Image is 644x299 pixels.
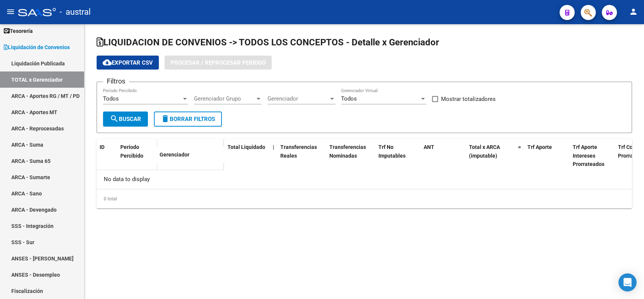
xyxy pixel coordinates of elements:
[524,139,570,172] datatable-header-cell: Trf Aporte
[103,59,153,66] span: Exportar CSV
[280,144,317,159] span: Transferencias Reales
[157,147,224,163] datatable-header-cell: Gerenciador
[277,139,326,172] datatable-header-cell: Transferencias Reales
[110,116,141,122] span: Buscar
[4,27,33,35] span: Tesorería
[97,170,632,189] div: No data to display
[160,152,189,158] span: Gerenciador
[326,139,375,172] datatable-header-cell: Transferencias Nominadas
[97,37,439,48] span: LIQUIDACION DE CONVENIOS -> TODOS LOS CONCEPTOS - Detalle x Gerenciador
[527,144,552,150] span: Trf Aporte
[97,56,159,70] button: Exportar CSV
[103,76,129,87] h3: Filtros
[618,273,636,291] div: Open Intercom Messenger
[103,95,119,102] span: Todos
[100,144,105,150] span: ID
[267,95,329,102] span: Gerenciador
[515,139,524,172] datatable-header-cell: =
[629,7,638,16] mat-icon: person
[421,139,466,172] datatable-header-cell: ANT
[60,4,91,20] span: - austral
[171,59,266,66] span: Procesar / Reprocesar período
[570,139,615,172] datatable-header-cell: Trf Aporte Intereses Prorrateados
[117,139,146,171] datatable-header-cell: Período Percibido
[97,189,632,208] div: 0 total
[375,139,421,172] datatable-header-cell: Trf No Imputables
[120,144,143,159] span: Período Percibido
[103,58,112,67] mat-icon: cloud_download
[341,95,357,102] span: Todos
[378,144,406,159] span: Trf No Imputables
[110,114,119,123] mat-icon: search
[103,112,148,127] button: Buscar
[194,95,255,102] span: Gerenciador Grupo
[270,139,277,172] datatable-header-cell: |
[161,116,215,122] span: Borrar Filtros
[329,144,366,159] span: Transferencias Nominadas
[161,114,170,123] mat-icon: delete
[4,43,70,51] span: Liquidación de Convenios
[466,139,515,172] datatable-header-cell: Total x ARCA (imputable)
[164,56,272,70] button: Procesar / Reprocesar período
[518,144,521,150] span: =
[154,112,222,127] button: Borrar Filtros
[224,139,270,172] datatable-header-cell: Total Liquidado
[6,7,15,16] mat-icon: menu
[227,144,265,150] span: Total Liquidado
[441,95,496,104] span: Mostrar totalizadores
[424,144,434,150] span: ANT
[573,144,604,167] span: Trf Aporte Intereses Prorrateados
[273,144,274,150] span: |
[469,144,500,159] span: Total x ARCA (imputable)
[97,139,117,171] datatable-header-cell: ID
